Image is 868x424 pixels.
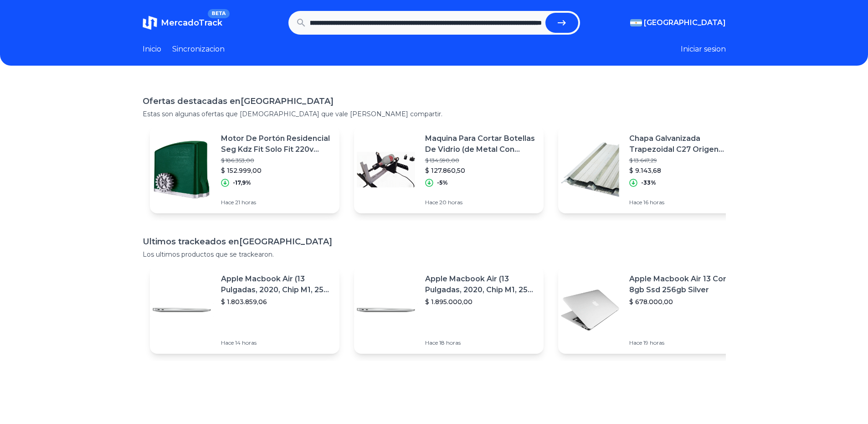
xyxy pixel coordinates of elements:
p: Motor De Portón Residencial Seg Kdz Fit Solo Fit 220v 60hz [221,133,332,155]
p: Chapa Galvanizada Trapezoidal C27 Origen Ternium [629,133,740,155]
p: Hace 21 horas [221,199,332,206]
a: Featured imageMaquina Para Cortar Botellas De Vidrio (de Metal Con Manija)$ 134.590,00$ 127.860,5... [354,126,544,213]
img: Featured image [150,278,214,342]
h1: Ultimos trackeados en [GEOGRAPHIC_DATA] [143,235,726,248]
p: $ 13.647,29 [629,157,740,164]
p: Estas son algunas ofertas que [DEMOGRAPHIC_DATA] que vale [PERSON_NAME] compartir. [143,109,726,119]
p: $ 134.590,00 [425,157,536,164]
a: Featured imageApple Macbook Air (13 Pulgadas, 2020, Chip M1, 256 Gb De Ssd, 8 Gb De Ram) - Plata$... [354,266,544,354]
p: $ 1.895.000,00 [425,297,536,306]
p: -17,9% [233,179,251,186]
a: MercadoTrackBETA [143,16,222,30]
p: $ 152.999,00 [221,166,332,175]
p: Hace 18 horas [425,339,536,346]
a: Inicio [143,44,161,55]
img: Featured image [354,278,418,342]
button: [GEOGRAPHIC_DATA] [630,17,726,28]
a: Featured imageMotor De Portón Residencial Seg Kdz Fit Solo Fit 220v 60hz$ 186.353,00$ 152.999,00-... [150,126,339,213]
p: -33% [641,179,656,186]
p: Hace 19 horas [629,339,740,346]
h1: Ofertas destacadas en [GEOGRAPHIC_DATA] [143,95,726,108]
p: Hace 16 horas [629,199,740,206]
img: Featured image [354,138,418,202]
p: $ 127.860,50 [425,166,536,175]
img: Argentina [630,19,642,26]
a: Featured imageApple Macbook Air 13 Core I5 8gb Ssd 256gb Silver$ 678.000,00Hace 19 horas [558,266,748,354]
p: $ 678.000,00 [629,297,740,306]
p: Apple Macbook Air (13 Pulgadas, 2020, Chip M1, 256 Gb De Ssd, 8 Gb De Ram) - Plata [425,274,536,295]
span: [GEOGRAPHIC_DATA] [644,17,726,28]
p: Los ultimos productos que se trackearon. [143,250,726,259]
p: Hace 14 horas [221,339,332,346]
img: Featured image [558,138,622,202]
a: Featured imageApple Macbook Air (13 Pulgadas, 2020, Chip M1, 256 Gb De Ssd, 8 Gb De Ram) - Plata$... [150,266,339,354]
span: BETA [208,9,229,18]
img: Featured image [150,138,214,202]
p: $ 186.353,00 [221,157,332,164]
p: Hace 20 horas [425,199,536,206]
a: Sincronizacion [172,44,225,55]
button: Iniciar sesion [681,44,726,55]
p: -5% [437,179,448,186]
p: $ 9.143,68 [629,166,740,175]
a: Featured imageChapa Galvanizada Trapezoidal C27 Origen Ternium$ 13.647,29$ 9.143,68-33%Hace 16 horas [558,126,748,213]
p: $ 1.803.859,06 [221,297,332,306]
p: Apple Macbook Air 13 Core I5 8gb Ssd 256gb Silver [629,274,740,295]
img: MercadoTrack [143,16,157,30]
p: Apple Macbook Air (13 Pulgadas, 2020, Chip M1, 256 Gb De Ssd, 8 Gb De Ram) - Plata [221,274,332,295]
p: Maquina Para Cortar Botellas De Vidrio (de Metal Con Manija) [425,133,536,155]
span: MercadoTrack [161,18,222,28]
img: Featured image [558,278,622,342]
